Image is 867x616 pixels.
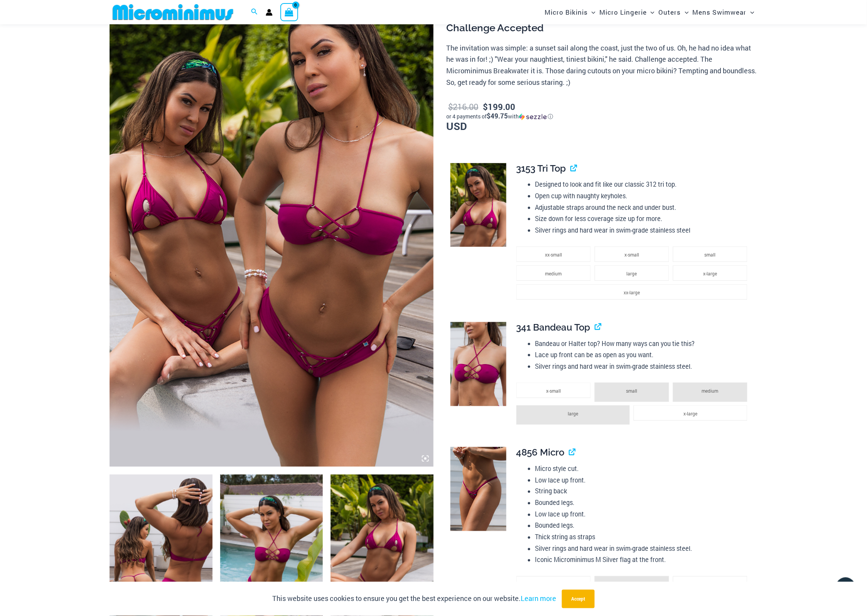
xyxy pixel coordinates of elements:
[535,474,751,486] li: Low lace up front.
[516,322,590,333] span: 341 Bandeau Top
[684,410,698,417] span: x-large
[535,532,751,543] li: Thick string as straps
[272,593,556,605] p: This website uses cookies to ensure you get the best experience on our website.
[543,2,597,22] a: Micro BikinisMenu ToggleMenu Toggle
[519,113,547,120] img: Sezzle
[702,388,719,394] span: medium
[634,405,747,421] li: x-large
[705,251,716,258] span: small
[449,101,479,112] bdi: 216.00
[703,270,717,277] span: x-large
[251,7,258,17] a: Search icon link
[535,179,751,190] li: Designed to look and fit like our classic 312 tri top.
[659,2,681,22] span: Outers
[535,190,751,202] li: Open cup with naughty keyholes.
[747,2,754,22] span: Menu Toggle
[595,246,669,262] li: x-small
[535,224,751,236] li: Silver rings and hard wear in swim-grade stainless steel
[673,265,747,281] li: x-large
[266,9,273,16] a: Account icon link
[562,590,595,608] button: Accept
[516,265,591,281] li: medium
[450,322,506,406] img: Breakwater Berry Pink 341 halter
[691,2,756,22] a: Mens SwimwearMenu ToggleMenu Toggle
[447,100,757,132] p: USD
[626,388,638,394] span: small
[681,2,689,22] span: Menu Toggle
[535,338,751,349] li: Bandeau or Halter top? How many ways can you tie this?
[483,101,488,112] span: $
[595,265,669,281] li: large
[545,270,562,277] span: medium
[535,543,751,555] li: Silver rings and hard wear in swim-grade stainless steel.
[647,2,654,22] span: Menu Toggle
[535,497,751,509] li: Bounded legs.
[516,246,591,262] li: xx-small
[516,576,591,592] li: x-small
[702,581,719,587] span: medium
[535,509,751,520] li: Low lace up front.
[595,383,669,402] li: small
[280,3,298,21] a: View Shopping Cart, empty
[673,576,747,592] li: medium
[449,101,453,112] span: $
[595,576,669,596] li: small
[535,213,751,224] li: Size down for less coverage size up for more.
[535,202,751,213] li: Adjustable straps around the neck and under bust.
[624,251,639,258] span: x-small
[568,410,579,417] span: large
[450,163,506,247] img: Breakwater Berry Pink 3153 Tri 01
[521,594,556,603] a: Learn more
[657,2,691,22] a: OutersMenu ToggleMenu Toggle
[483,101,516,112] bdi: 199.00
[535,520,751,532] li: Bounded legs.
[535,349,751,361] li: Lace up front can be as open as you want.
[545,251,562,258] span: xx-small
[516,405,630,425] li: large
[535,463,751,474] li: Micro style cut.
[546,581,561,587] span: x-small
[535,361,751,372] li: Silver rings and hard wear in swim-grade stainless steel.
[673,246,747,262] li: small
[546,388,561,394] span: x-small
[541,1,757,23] nav: Site Navigation
[624,289,640,295] span: xx-large
[447,42,757,88] p: The invitation was simple: a sunset sail along the coast, just the two of us. Oh, he had no idea ...
[693,2,747,22] span: Mens Swimwear
[447,113,757,120] div: or 4 payments of$49.75withSezzle Click to learn more about Sezzle
[599,2,647,22] span: Micro Lingerie
[487,111,508,120] span: $49.75
[545,2,588,22] span: Micro Bikinis
[673,383,747,402] li: medium
[535,486,751,497] li: String back
[627,270,637,277] span: large
[447,22,757,35] h3: Challenge Accepted
[516,447,565,458] span: 4856 Micro
[597,2,656,22] a: Micro LingerieMenu ToggleMenu Toggle
[110,3,236,21] img: MM SHOP LOGO FLAT
[588,2,595,22] span: Menu Toggle
[516,383,591,398] li: x-small
[516,163,566,174] span: 3153 Tri Top
[535,554,751,566] li: Iconic Microminimus M Silver flag at the front.
[516,284,747,300] li: xx-large
[450,447,506,531] img: Breakwater Berry Pink 4856 micro
[626,581,638,587] span: small
[447,113,757,120] div: or 4 payments of with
